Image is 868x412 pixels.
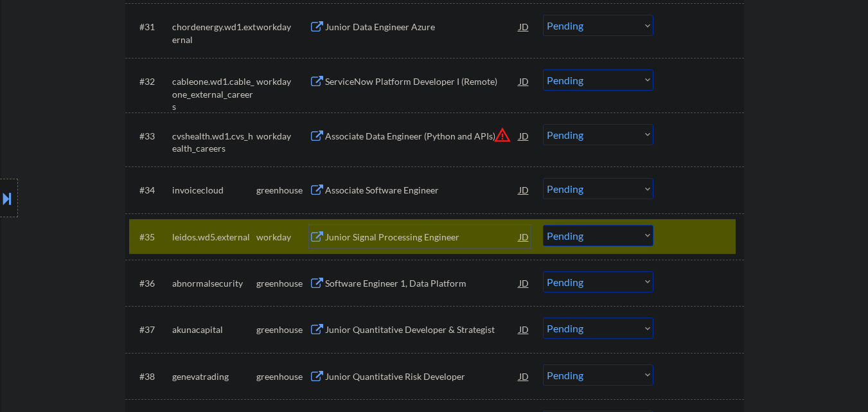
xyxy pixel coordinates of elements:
div: Junior Signal Processing Engineer [325,231,519,244]
div: cableone.wd1.cable_one_external_careers [172,75,256,113]
div: greenhouse [256,277,309,290]
div: JD [518,69,531,93]
div: greenhouse [256,323,309,336]
div: JD [518,225,531,248]
div: Junior Quantitative Developer & Strategist [325,323,519,336]
div: JD [518,271,531,294]
div: JD [518,15,531,38]
div: Junior Quantitative Risk Developer [325,370,519,383]
div: workday [256,130,309,143]
div: genevatrading [172,370,256,383]
div: greenhouse [256,184,309,197]
div: Associate Data Engineer (Python and APIs) [325,130,519,143]
div: akunacapital [172,323,256,336]
div: workday [256,231,309,244]
div: JD [518,178,531,201]
button: warning_amber [493,126,511,144]
div: chordenergy.wd1.external [172,21,256,46]
div: JD [518,364,531,388]
div: Junior Data Engineer Azure [325,21,519,33]
div: ServiceNow Platform Developer I (Remote) [325,75,519,88]
div: #31 [139,21,162,33]
div: workday [256,75,309,88]
div: Associate Software Engineer [325,184,519,197]
div: JD [518,124,531,147]
div: #32 [139,75,162,88]
div: #38 [139,370,162,383]
div: workday [256,21,309,33]
div: #37 [139,323,162,336]
div: JD [518,318,531,341]
div: greenhouse [256,370,309,383]
div: Software Engineer 1, Data Platform [325,277,519,290]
